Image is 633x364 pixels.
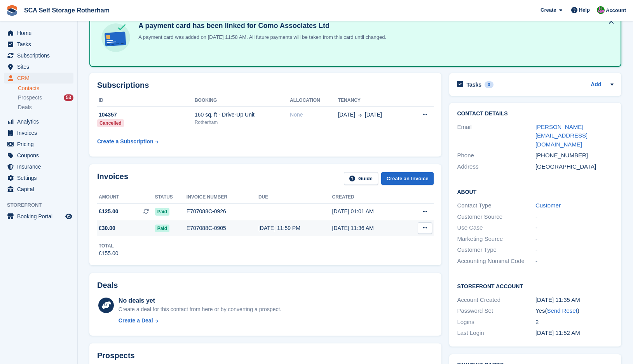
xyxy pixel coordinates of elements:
div: Marketing Source [457,235,535,244]
th: Created [332,191,405,204]
h4: A payment card has been linked for Como Associates Ltd [135,21,386,30]
span: Prospects [18,94,42,101]
span: ( ) [545,307,579,314]
a: Preview store [64,212,73,221]
a: Contacts [18,85,73,92]
span: Storefront [7,201,77,209]
span: Booking Portal [17,211,64,222]
span: Subscriptions [17,50,64,61]
a: menu [4,211,73,222]
span: Analytics [17,116,64,127]
div: Customer Type [457,246,535,254]
span: [DATE] [338,111,355,119]
a: Deals [18,103,73,111]
a: menu [4,172,73,183]
div: Contact Type [457,201,535,210]
a: menu [4,39,73,50]
div: Password Set [457,307,535,315]
div: [DATE] 01:01 AM [332,207,405,216]
span: Sites [17,61,64,72]
span: Create [541,6,556,14]
div: £155.00 [99,249,119,258]
span: Pricing [17,139,64,150]
div: Total [99,242,119,249]
span: £30.00 [99,224,115,232]
h2: Contact Details [457,111,614,117]
div: Account Created [457,296,535,305]
a: menu [4,28,73,38]
img: stora-icon-8386f47178a22dfd0bd8f6a31ec36ba5ce8667c1dd55bd0f319d3a0aa187defe.svg [6,5,18,16]
div: 2 [535,318,614,327]
div: Phone [457,151,535,160]
h2: Storefront Account [457,282,614,290]
span: Account [606,7,626,14]
span: Capital [17,184,64,195]
div: Cancelled [97,119,124,127]
span: Settings [17,172,64,183]
div: E707088C-0905 [187,224,258,232]
span: Coupons [17,150,64,161]
th: Amount [97,191,155,204]
div: None [290,111,338,119]
h2: Subscriptions [97,81,434,90]
a: Prospects 53 [18,94,73,102]
div: Accounting Nominal Code [457,257,535,266]
h2: Invoices [97,172,128,185]
div: [DATE] 11:59 PM [258,224,332,232]
a: [PERSON_NAME][EMAIL_ADDRESS][DOMAIN_NAME] [535,124,588,148]
img: Sarah Race [597,6,605,14]
span: CRM [17,73,64,84]
div: Use Case [457,223,535,232]
div: [DATE] 11:36 AM [332,224,405,232]
span: Home [17,28,64,38]
h2: About [457,188,614,195]
div: - [535,246,614,254]
a: SCA Self Storage Rotherham [21,4,113,17]
div: Last Login [457,329,535,338]
div: 104357 [97,111,195,119]
div: 0 [485,81,493,88]
div: 160 sq. ft - Drive-Up Unit [195,111,290,119]
a: Create a Subscription [97,134,159,149]
div: [GEOGRAPHIC_DATA] [535,162,614,171]
div: Logins [457,318,535,327]
time: 2025-08-29 10:52:39 UTC [535,329,580,336]
div: Yes [535,307,614,315]
th: Tenancy [338,94,408,107]
a: menu [4,184,73,195]
div: No deals yet [119,296,281,305]
span: Invoices [17,127,64,138]
h2: Deals [97,281,118,290]
div: [PHONE_NUMBER] [535,151,614,160]
a: menu [4,150,73,161]
div: 53 [64,94,73,101]
div: Address [457,162,535,171]
span: Deals [18,104,32,111]
span: [DATE] [365,111,382,119]
h2: Prospects [97,351,135,360]
span: Paid [155,225,169,232]
a: Add [591,80,601,89]
a: menu [4,116,73,127]
div: - [535,257,614,266]
div: E707088C-0926 [187,207,258,216]
a: menu [4,161,73,172]
div: Rotherham [195,119,290,126]
div: [DATE] 11:35 AM [535,296,614,305]
a: menu [4,73,73,84]
a: Send Reset [547,307,577,314]
a: menu [4,127,73,138]
div: - [535,223,614,232]
h2: Tasks [466,81,481,88]
div: Customer Source [457,212,535,221]
span: Paid [155,208,169,216]
span: Insurance [17,161,64,172]
th: Allocation [290,94,338,107]
div: Create a deal for this contact from here or by converting a prospect. [119,305,281,313]
th: Status [155,191,187,204]
a: Customer [535,202,561,209]
div: Create a Subscription [97,138,153,146]
span: Help [579,6,590,14]
div: Create a Deal [119,317,153,325]
th: Booking [195,94,290,107]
